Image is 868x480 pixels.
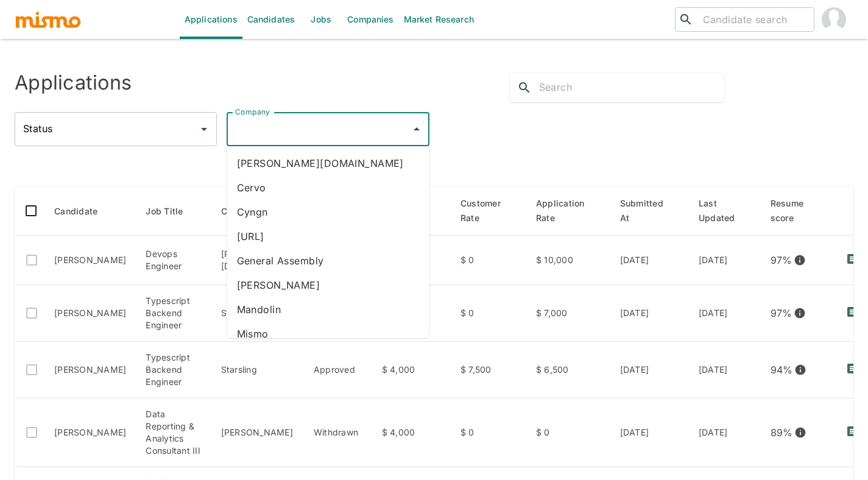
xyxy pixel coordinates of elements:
[227,200,429,224] li: Cyngn
[771,424,793,441] p: 89 %
[689,285,761,342] td: [DATE]
[211,236,304,285] td: [PERSON_NAME][DOMAIN_NAME]
[227,322,429,346] li: Mismo
[221,204,277,219] span: Company
[211,342,304,398] td: Starsling
[771,361,793,378] p: 94 %
[136,342,211,398] td: Typescript Backend Engineer
[771,196,820,225] span: Resume score
[794,307,806,319] svg: View resume score details
[451,342,526,398] td: $ 7,500
[16,342,45,398] td: Only active applications to Public jobs can be selected
[536,196,601,225] span: Application Rate
[794,426,806,439] svg: View resume score details
[610,398,689,467] td: [DATE]
[408,121,425,138] button: Close
[227,224,429,249] li: [URL]
[451,398,526,467] td: $ 0
[620,196,679,225] span: Submitted At
[460,196,517,225] span: Customer Rate
[227,249,429,273] li: General Assembly
[451,285,526,342] td: $ 0
[372,398,451,467] td: $ 4,000
[689,342,761,398] td: [DATE]
[699,196,751,225] span: Last Updated
[235,107,270,117] label: Company
[15,10,82,29] img: logo
[372,342,451,398] td: $ 4,000
[146,204,199,219] span: Job Title
[610,285,689,342] td: [DATE]
[610,236,689,285] td: [DATE]
[771,305,792,322] p: 97 %
[698,11,809,28] input: Candidate search
[839,418,868,447] button: recent-notes
[44,342,136,398] td: [PERSON_NAME]
[526,285,610,342] td: $ 7,000
[16,285,45,342] td: Only active applications to Public jobs can be selected
[526,398,610,467] td: $ 0
[44,236,136,285] td: [PERSON_NAME]
[136,236,211,285] td: Devops Engineer
[136,285,211,342] td: Typescript Backend Engineer
[136,398,211,467] td: Data Reporting & Analytics Consultant III
[196,121,213,138] button: Open
[227,151,429,175] li: [PERSON_NAME][DOMAIN_NAME]
[227,297,429,322] li: Mandolin
[689,398,761,467] td: [DATE]
[539,78,725,97] input: Search
[16,236,45,285] td: Only active applications to Public jobs can be selected
[610,342,689,398] td: [DATE]
[771,252,792,269] p: 97 %
[44,398,136,467] td: [PERSON_NAME]
[211,398,304,467] td: [PERSON_NAME]
[227,273,429,297] li: [PERSON_NAME]
[54,204,113,219] span: Candidate
[822,7,846,32] img: Josseline Guzman PROD
[510,73,539,102] button: search
[211,285,304,342] td: Starsling
[526,342,610,398] td: $ 6,500
[451,236,526,285] td: $ 0
[839,298,868,328] button: recent-notes
[227,175,429,200] li: Cervo
[44,285,136,342] td: [PERSON_NAME]
[15,71,132,95] h4: Applications
[794,254,806,266] svg: View resume score details
[689,236,761,285] td: [DATE]
[16,398,45,467] td: Only active applications to Public jobs can be selected
[304,398,372,467] td: Withdrawn
[839,245,868,275] button: recent-notes
[794,364,806,376] svg: View resume score details
[526,236,610,285] td: $ 10,000
[304,342,372,398] td: Approved
[839,355,868,384] button: recent-notes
